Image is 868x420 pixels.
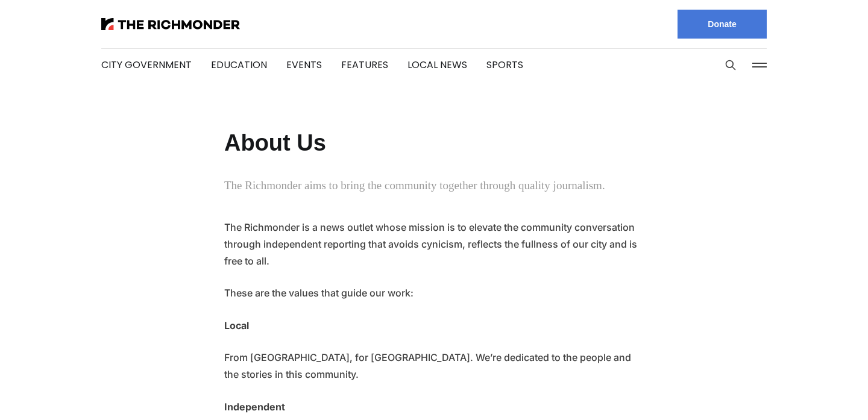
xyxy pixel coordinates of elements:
[101,58,192,72] a: City Government
[286,58,322,72] a: Events
[224,349,644,383] p: From [GEOGRAPHIC_DATA], for [GEOGRAPHIC_DATA]. We’re dedicated to the people and the stories in t...
[211,58,267,72] a: Education
[224,319,249,331] strong: Local
[224,401,285,413] strong: Independent
[407,58,467,72] a: Local News
[224,219,644,269] p: The Richmonder is a news outlet whose mission is to elevate the community conversation through in...
[341,58,388,72] a: Features
[224,284,644,301] p: These are the values that guide our work:
[486,58,523,72] a: Sports
[224,130,326,155] h1: About Us
[722,56,740,74] button: Search this site
[101,18,240,30] img: The Richmonder
[678,10,767,39] a: Donate
[224,177,605,195] p: The Richmonder aims to bring the community together through quality journalism.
